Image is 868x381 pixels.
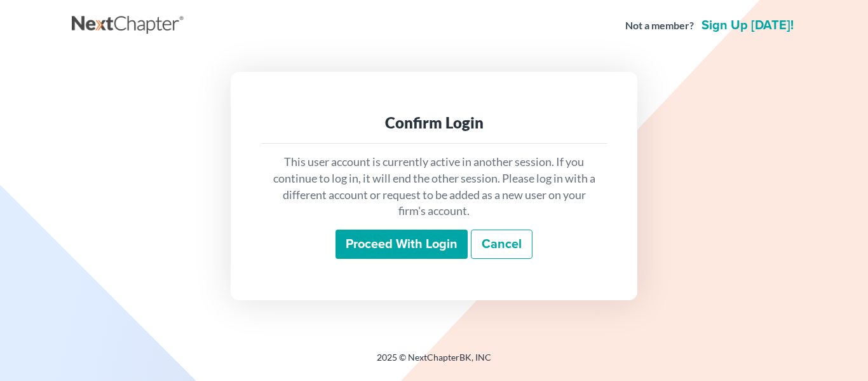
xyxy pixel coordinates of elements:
[471,230,532,259] a: Cancel
[271,113,597,133] div: Confirm Login
[625,18,694,33] strong: Not a member?
[72,351,796,374] div: 2025 © NextChapterBK, INC
[336,230,468,259] input: Proceed with login
[699,19,796,32] a: Sign up [DATE]!
[271,154,597,219] p: This user account is currently active in another session. If you continue to log in, it will end ...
